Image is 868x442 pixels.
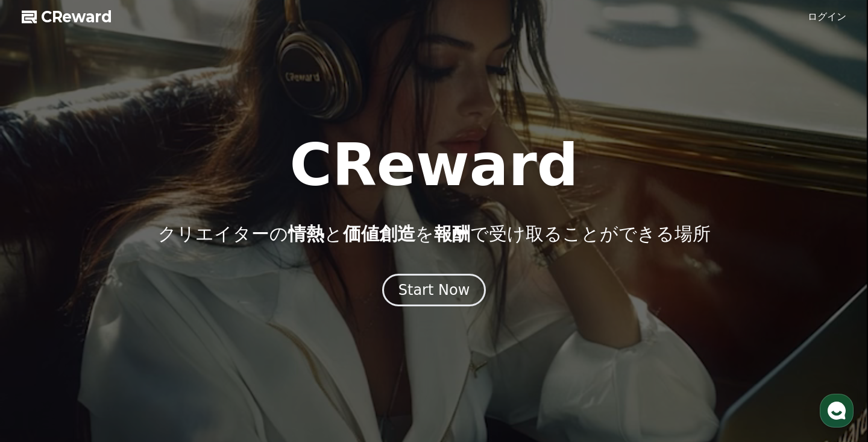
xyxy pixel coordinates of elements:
[289,136,578,194] h1: CReward
[22,7,112,27] a: CReward
[398,280,470,300] div: Start Now
[808,10,846,24] a: ログイン
[158,223,711,245] p: クリエイターの と を で受け取ることができる場所
[382,274,486,306] button: Start Now
[41,7,112,27] span: CReward
[343,223,415,244] span: 価値創造
[382,286,486,297] a: Start Now
[434,223,470,244] span: 報酬
[288,223,324,244] span: 情熱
